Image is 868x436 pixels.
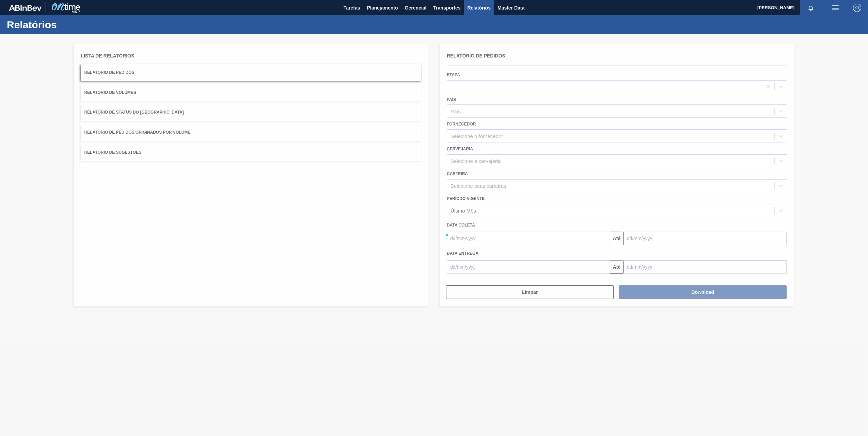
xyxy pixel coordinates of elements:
[344,4,360,12] span: Tarefas
[467,4,490,12] span: Relatórios
[367,4,398,12] span: Planejamento
[433,4,460,12] span: Transportes
[9,5,42,11] img: TNhmsLtSVTkK8tSr43FrP2fwEKptu5GPRR3wAAAABJRU5ErkJggg==
[7,21,128,29] h1: Relatórios
[498,4,524,12] span: Master Data
[405,4,427,12] span: Gerencial
[853,4,861,12] img: Logout
[831,4,839,12] img: userActions
[800,3,822,13] button: Notificações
